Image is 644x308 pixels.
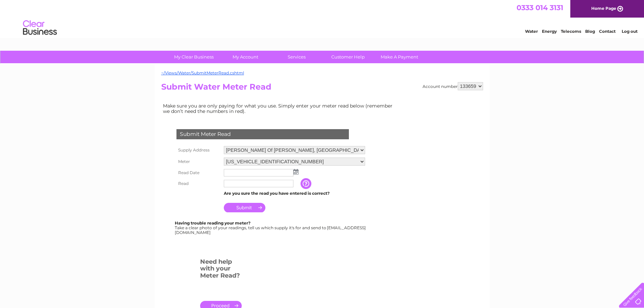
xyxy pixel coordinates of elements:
[622,29,638,34] a: Log out
[166,51,222,63] a: My Clear Business
[175,178,222,189] th: Read
[217,51,273,63] a: My Account
[161,70,244,75] a: ~/Views/Water/SubmitMeterRead.cshtml
[224,203,265,212] input: Submit
[293,169,299,174] img: ...
[175,220,251,226] b: Having trouble reading your meter?
[561,29,581,34] a: Telecoms
[372,51,427,63] a: Make A Payment
[161,82,483,95] h2: Submit Water Meter Read
[200,257,242,283] h3: Need help with your Meter Read?
[542,29,557,34] a: Energy
[163,4,482,33] div: Clear Business is a trading name of Verastar Limited (registered in [GEOGRAPHIC_DATA] No. 3667643...
[585,29,595,34] a: Blog
[175,156,222,167] th: Meter
[176,129,349,139] div: Submit Meter Read
[423,82,483,90] div: Account number
[161,101,398,116] td: Make sure you are only paying for what you use. Simply enter your meter read below (remember we d...
[320,51,376,63] a: Customer Help
[301,178,313,189] input: Information
[175,221,367,235] div: Take a clear photo of your readings, tell us which supply it's for and send to [EMAIL_ADDRESS][DO...
[269,51,325,63] a: Services
[175,144,222,156] th: Supply Address
[525,29,538,34] a: Water
[517,3,563,12] a: 0333 014 3131
[599,29,616,34] a: Contact
[175,167,222,178] th: Read Date
[222,189,367,198] td: Are you sure the read you have entered is correct?
[23,18,57,38] img: logo.png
